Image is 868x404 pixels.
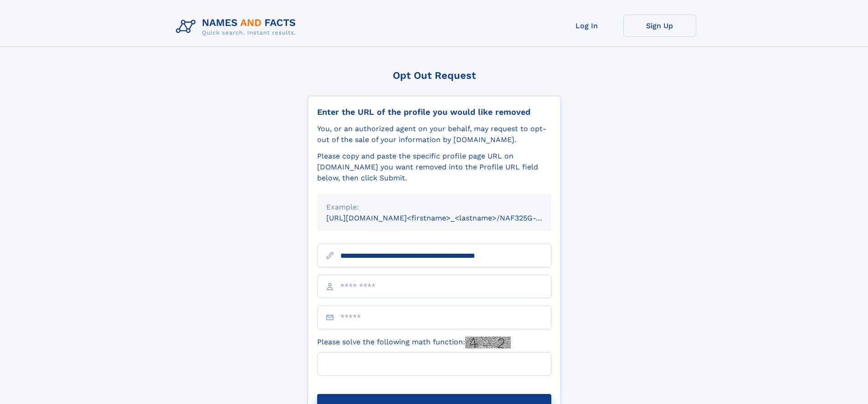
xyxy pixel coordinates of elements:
label: Please solve the following math function: [317,337,511,348]
small: [URL][DOMAIN_NAME]<firstname>_<lastname>/NAF325G-xxxxxxxx [326,214,569,222]
div: Example: [326,202,542,213]
div: You, or an authorized agent on your behalf, may request to opt-out of the sale of your informatio... [317,123,551,145]
img: Logo Names and Facts [172,15,303,39]
a: Log In [550,15,623,37]
div: Opt Out Request [308,70,561,81]
div: Enter the URL of the profile you would like removed [317,107,551,117]
div: Please copy and paste the specific profile page URL on [DOMAIN_NAME] you want removed into the Pr... [317,151,551,184]
a: Sign Up [623,15,696,37]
